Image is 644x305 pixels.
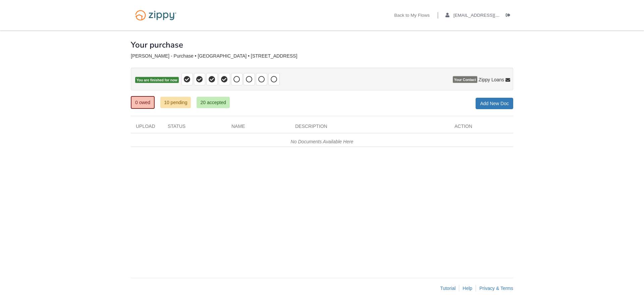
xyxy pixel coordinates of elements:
a: 0 owed [131,96,155,109]
a: Log out [506,13,513,19]
a: 20 accepted [197,97,229,108]
a: Add New Doc [476,98,513,109]
a: Back to My Flows [394,13,430,19]
div: Name [226,123,290,133]
span: You are finished for now [135,77,179,83]
span: Zippy Loans [479,76,504,83]
em: No Documents Available Here [291,139,354,144]
span: Your Contact [453,76,477,83]
a: Help [463,286,472,291]
div: [PERSON_NAME] - Purchase • [GEOGRAPHIC_DATA] • [STREET_ADDRESS] [131,53,513,59]
img: Logo [131,7,181,24]
a: edit profile [445,13,530,19]
div: Status [163,123,226,133]
a: Tutorial [440,286,455,291]
a: Privacy & Terms [479,286,513,291]
div: Description [290,123,449,133]
a: 10 pending [160,97,191,108]
div: Upload [131,123,163,133]
h1: Your purchase [131,41,183,49]
div: Action [449,123,513,133]
span: sphawes1@gmail.com [453,13,530,18]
